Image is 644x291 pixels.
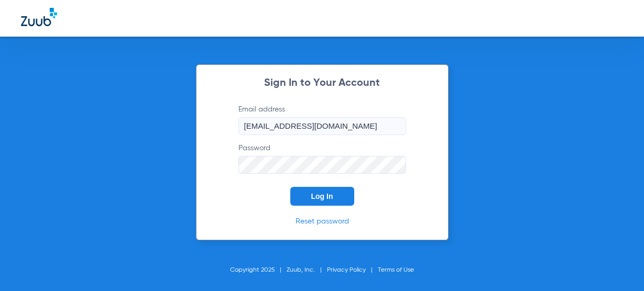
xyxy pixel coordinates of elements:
[238,143,406,174] label: Password
[592,241,644,291] iframe: Chat Widget
[230,265,287,275] li: Copyright 2025
[311,192,333,200] span: Log In
[238,104,406,135] label: Email address
[327,267,366,273] a: Privacy Policy
[223,78,422,88] h2: Sign In to Your Account
[21,8,57,26] img: Zuub Logo
[287,265,327,275] li: Zuub, Inc.
[238,117,406,135] input: Email address
[296,218,349,225] a: Reset password
[238,156,406,174] input: Password
[378,267,414,273] a: Terms of Use
[290,187,354,206] button: Log In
